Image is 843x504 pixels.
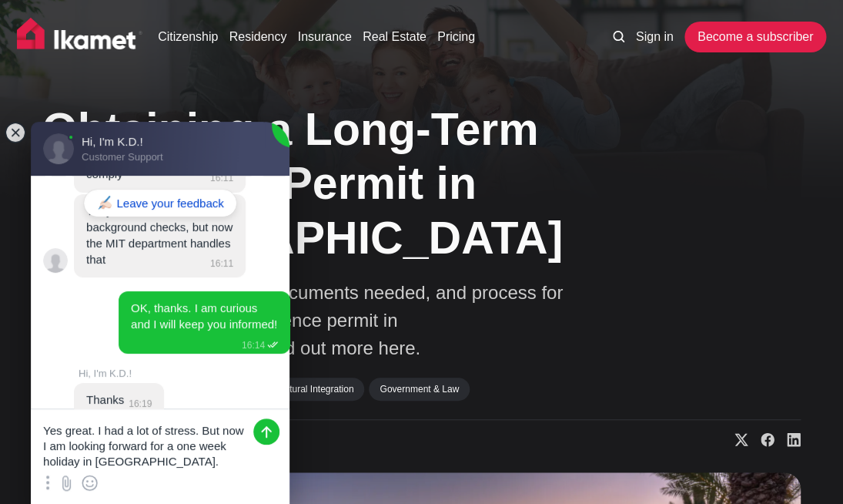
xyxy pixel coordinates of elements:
[237,340,278,351] jdiv: 16:14
[74,383,164,418] jdiv: 12.06.25 16:19:28
[43,248,68,273] jdiv: Hi, I'm K.D.!
[774,432,801,448] a: Share on Linkedin
[42,102,658,266] h1: Obtaining a Long-Term Residence Permit in [DEMOGRAPHIC_DATA]
[722,432,748,448] a: Share on X
[124,398,152,409] jdiv: 16:19
[684,22,826,52] a: Become a subscriber
[437,28,475,46] a: Pricing
[98,196,112,210] jdiv: ✍
[206,173,233,183] jdiv: 16:11
[229,28,287,46] a: Residency
[74,194,246,278] jdiv: 12.06.25 16:11:40
[17,18,143,56] img: Ikamet home
[363,28,427,46] a: Real Estate
[298,28,352,46] a: Insurance
[84,190,236,217] jdiv: Leave your feedback
[748,432,774,448] a: Share on Facebook
[86,393,124,406] jdiv: Thanks
[265,378,364,401] a: Cultural Integration
[79,368,278,379] jdiv: Hi, I'm K.D.!
[158,28,218,46] a: Citizenship
[206,258,233,269] jdiv: 16:11
[119,291,290,353] jdiv: 12.06.25 16:14:58
[131,301,277,331] jdiv: OK, thanks. I am curious and I will keep you informed!
[42,279,581,362] p: Discover the requirements, documents needed, and process for applying for a long-term residence p...
[636,28,674,46] a: Sign in
[369,378,470,401] a: Government & Law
